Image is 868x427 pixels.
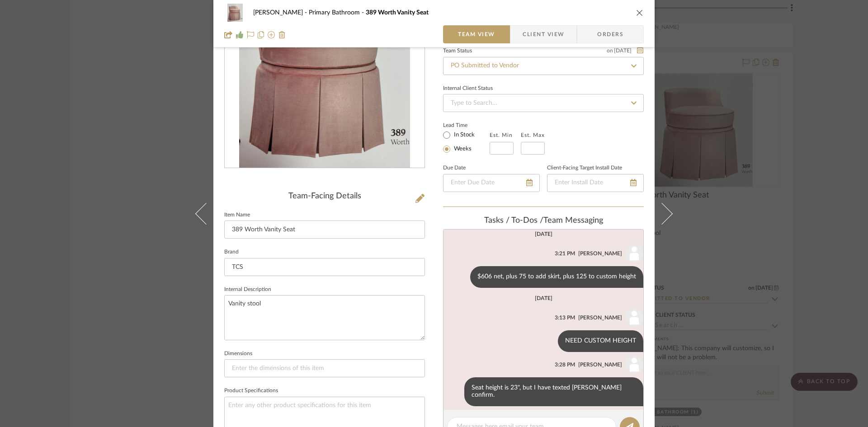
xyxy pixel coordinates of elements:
[587,25,633,43] span: Orders
[470,266,643,288] div: $606 net, plus 75 to add skirt, plus 125 to custom height
[224,250,239,254] label: Brand
[555,314,575,322] div: 3:13 PM
[224,287,271,292] label: Internal Description
[547,166,622,170] label: Client-Facing Target Install Date
[224,213,250,217] label: Item Name
[636,9,644,17] button: close
[625,309,643,327] img: user_avatar.png
[521,132,545,138] label: Est. Max
[443,49,472,53] div: Team Status
[555,249,575,258] div: 3:21 PM
[253,9,309,16] span: [PERSON_NAME]
[535,295,552,301] div: [DATE]
[555,361,575,369] div: 3:28 PM
[625,244,643,263] img: user_avatar.png
[278,31,286,38] img: Remove from project
[443,216,644,226] div: team Messaging
[578,249,622,258] div: [PERSON_NAME]
[443,57,644,75] input: Type to Search…
[613,47,632,54] span: [DATE]
[464,377,643,406] div: Seat height is 23", but I have texted [PERSON_NAME] confirm.
[224,389,278,393] label: Product Specifications
[224,258,425,276] input: Enter Brand
[625,356,643,374] img: user_avatar.png
[452,145,472,153] label: Weeks
[490,132,513,138] label: Est. Min
[443,174,540,192] input: Enter Due Date
[523,25,564,43] span: Client View
[484,216,543,225] span: Tasks / To-Dos /
[443,166,466,170] label: Due Date
[443,86,493,91] div: Internal Client Status
[224,221,425,239] input: Enter Item Name
[547,174,644,192] input: Enter Install Date
[452,131,475,139] label: In Stock
[309,9,366,16] span: Primary Bathroom
[558,330,643,352] div: NEED CUSTOM HEIGHT
[224,4,246,22] img: 1e5bd2de-f366-4a0c-a1b3-bf0485f98cf3_48x40.jpg
[443,129,490,155] mat-radio-group: Select item type
[443,94,644,112] input: Type to Search…
[578,314,622,322] div: [PERSON_NAME]
[366,9,429,16] span: 389 Worth Vanity Seat
[458,25,495,43] span: Team View
[578,361,622,369] div: [PERSON_NAME]
[224,359,425,377] input: Enter the dimensions of this item
[443,121,490,129] label: Lead Time
[224,352,252,356] label: Dimensions
[607,48,613,53] span: on
[224,192,425,202] div: Team-Facing Details
[535,231,552,237] div: [DATE]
